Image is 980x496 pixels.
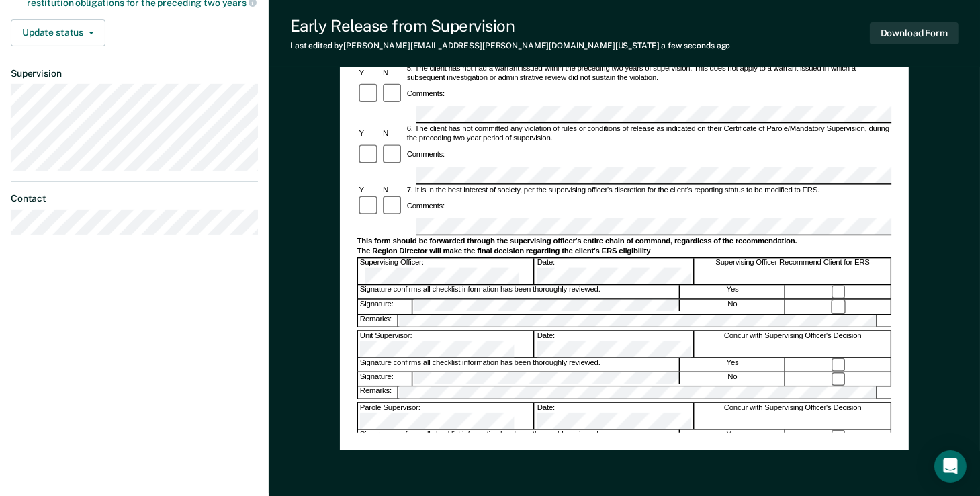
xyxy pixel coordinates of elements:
div: Date: [535,331,694,358]
div: Signature: [358,300,412,314]
div: Signature confirms all checklist information has been thoroughly reviewed. [358,358,680,372]
div: The Region Director will make the final decision regarding the client's ERS eligibility [357,247,892,257]
div: N [381,185,405,195]
div: Date: [535,259,694,285]
div: Supervising Officer Recommend Client for ERS [695,259,891,285]
div: Date: [535,403,694,429]
div: 6. The client has not committed any violation of rules or conditions of release as indicated on t... [405,124,891,144]
div: N [381,129,405,138]
div: 5. The client has not had a warrant issued within the preceding two years of supervision. This do... [405,64,891,83]
div: Signature: [358,372,412,386]
div: Yes [680,430,785,444]
div: Last edited by [PERSON_NAME][EMAIL_ADDRESS][PERSON_NAME][DOMAIN_NAME][US_STATE] [290,41,731,50]
span: a few seconds ago [662,41,731,50]
div: This form should be forwarded through the supervising officer's entire chain of command, regardle... [357,237,892,246]
button: Download Form [870,22,959,44]
div: 7. It is in the best interest of society, per the supervising officer's discretion for the client... [405,185,891,195]
div: No [680,372,785,386]
div: Open Intercom Messenger [934,450,967,483]
div: Remarks: [358,387,399,399]
div: Yes [680,358,785,372]
div: Remarks: [358,315,399,326]
div: Early Release from Supervision [290,16,731,36]
div: Comments: [405,151,447,160]
div: Signature confirms all checklist information has been thoroughly reviewed. [358,430,680,444]
div: Y [357,185,382,195]
div: Comments: [405,202,447,211]
div: Signature confirms all checklist information has been thoroughly reviewed. [358,286,680,299]
div: N [381,69,405,78]
dt: Contact [11,193,258,204]
button: Update status [11,19,105,46]
div: Y [357,129,382,138]
div: Unit Supervisor: [358,331,535,358]
div: Yes [680,286,785,299]
div: Supervising Officer: [358,259,535,285]
div: Parole Supervisor: [358,403,535,429]
div: Concur with Supervising Officer's Decision [695,331,891,358]
dt: Supervision [11,68,258,79]
div: No [680,300,785,314]
div: Concur with Supervising Officer's Decision [695,403,891,429]
div: Comments: [405,90,447,99]
div: Y [357,69,382,78]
